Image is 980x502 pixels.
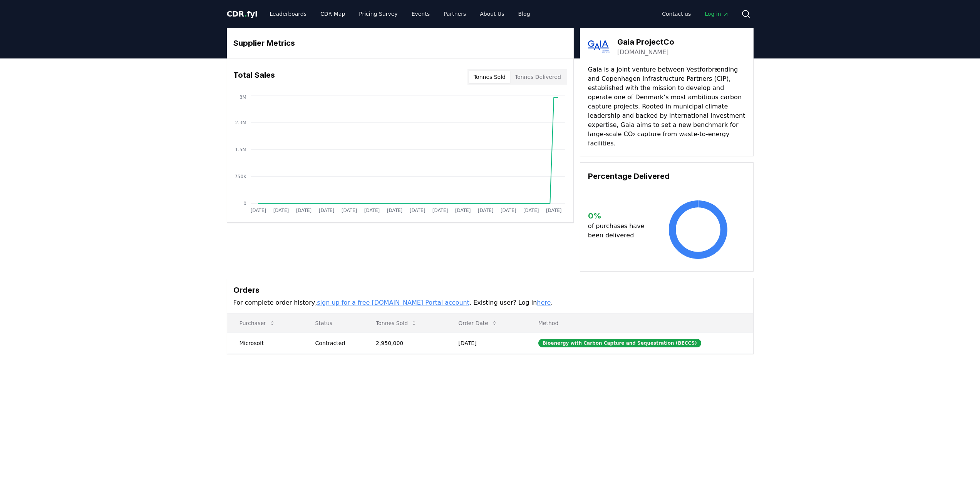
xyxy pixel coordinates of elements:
[478,208,494,213] tspan: [DATE]
[364,208,380,213] tspan: [DATE]
[273,208,289,213] tspan: [DATE]
[387,208,402,213] tspan: [DATE]
[510,71,566,83] button: Tonnes Delivered
[588,222,651,240] p: of purchases have been delivered
[233,37,567,49] h3: Supplier Metrics
[405,7,436,21] a: Events
[446,332,526,354] td: [DATE]
[469,71,510,83] button: Tonnes Sold
[588,170,745,182] h3: Percentage Delivered
[705,10,729,18] span: Log in
[537,299,551,306] a: here
[244,9,247,18] span: .
[588,210,651,222] h3: 0 %
[315,339,357,347] div: Contracted
[409,208,425,213] tspan: [DATE]
[588,65,745,148] p: Gaia is a joint venture between Vestforbrænding and Copenhagen Infrastructure Partners (CIP), est...
[239,95,246,100] tspan: 3M
[532,319,747,327] p: Method
[263,7,313,21] a: Leaderboards
[501,208,516,213] tspan: [DATE]
[588,36,610,57] img: Gaia ProjectCo-logo
[364,332,446,354] td: 2,950,000
[432,208,448,213] tspan: [DATE]
[309,319,357,327] p: Status
[318,208,334,213] tspan: [DATE]
[656,7,697,21] a: Contact us
[235,174,247,179] tspan: 750K
[243,201,246,206] tspan: 0
[341,208,357,213] tspan: [DATE]
[546,208,562,213] tspan: [DATE]
[617,48,669,57] a: [DOMAIN_NAME]
[227,332,303,354] td: Microsoft
[317,299,469,306] a: sign up for a free [DOMAIN_NAME] Portal account
[370,315,423,331] button: Tonnes Sold
[296,208,312,213] tspan: [DATE]
[233,315,281,331] button: Purchaser
[474,7,510,21] a: About Us
[314,7,351,21] a: CDR Map
[227,9,258,18] span: CDR fyi
[233,69,275,85] h3: Total Sales
[235,147,246,152] tspan: 1.5M
[452,315,504,331] button: Order Date
[233,284,747,296] h3: Orders
[538,339,701,347] div: Bioenergy with Carbon Capture and Sequestration (BECCS)
[250,208,266,213] tspan: [DATE]
[617,36,674,48] h3: Gaia ProjectCo
[235,120,246,125] tspan: 2.3M
[699,7,735,21] a: Log in
[233,298,747,307] p: For complete order history, . Existing user? Log in .
[437,7,472,21] a: Partners
[455,208,471,213] tspan: [DATE]
[353,7,404,21] a: Pricing Survey
[263,7,536,21] nav: Main
[512,7,536,21] a: Blog
[227,8,258,19] a: CDR.fyi
[523,208,539,213] tspan: [DATE]
[656,7,735,21] nav: Main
